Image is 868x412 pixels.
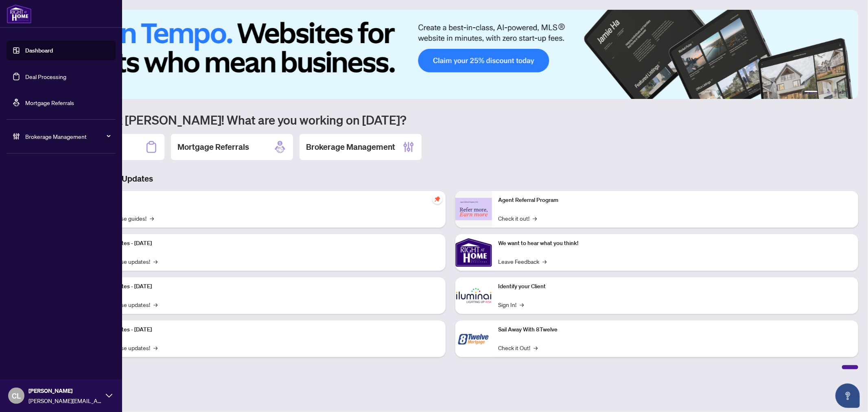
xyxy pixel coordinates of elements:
[498,282,852,291] p: Identify your Client
[821,91,824,94] button: 2
[834,91,837,94] button: 4
[847,91,850,94] button: 6
[455,320,492,357] img: Sail Away With 8Twelve
[455,234,492,271] img: We want to hear what you think!
[520,300,524,309] span: →
[85,325,439,334] p: Platform Updates - [DATE]
[840,91,844,94] button: 5
[498,196,852,205] p: Agent Referral Program
[177,141,249,153] h2: Mortgage Referrals
[455,198,492,220] img: Agent Referral Program
[85,239,439,248] p: Platform Updates - [DATE]
[42,112,858,127] h1: Welcome back [PERSON_NAME]! What are you working on [DATE]?
[42,173,858,184] h3: Brokerage & Industry Updates
[433,194,442,204] span: pushpin
[543,257,547,266] span: →
[25,132,110,141] span: Brokerage Management
[498,343,538,352] a: Check it Out!→
[25,99,74,106] a: Mortgage Referrals
[805,91,818,94] button: 1
[827,91,831,94] button: 3
[153,343,157,352] span: →
[498,325,852,334] p: Sail Away With 8Twelve
[25,47,53,54] a: Dashboard
[28,396,102,405] span: [PERSON_NAME][EMAIL_ADDRESS][DOMAIN_NAME]
[533,214,537,223] span: →
[85,196,439,205] p: Self-Help
[12,390,21,401] span: CL
[42,10,858,99] img: Slide 0
[498,257,547,266] a: Leave Feedback→
[835,384,860,408] button: Open asap
[306,141,395,153] h2: Brokerage Management
[498,239,852,248] p: We want to hear what you think!
[150,214,154,223] span: →
[85,282,439,291] p: Platform Updates - [DATE]
[534,343,538,352] span: →
[153,257,157,266] span: →
[498,214,537,223] a: Check it out!→
[7,4,32,24] img: logo
[153,300,157,309] span: →
[455,277,492,314] img: Identify your Client
[25,73,66,80] a: Deal Processing
[28,386,102,395] span: [PERSON_NAME]
[498,300,524,309] a: Sign In!→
